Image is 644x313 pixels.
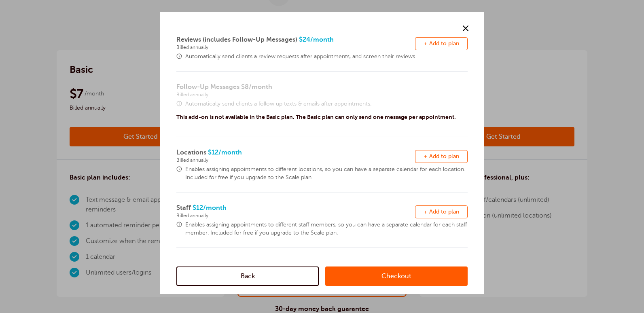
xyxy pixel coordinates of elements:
[415,37,468,50] button: + Add to plan
[424,209,459,215] span: + Add to plan
[203,204,227,211] span: /month
[218,149,242,156] span: /month
[424,40,459,47] span: + Add to plan
[176,266,319,286] a: Back
[176,149,206,156] span: Locations
[176,114,456,121] p: This add-on is not available in the Basic plan. The Basic plan can only send one message per appo...
[185,165,468,182] span: Enables assigning appointments to different locations, so you can have a separate calendar for ea...
[185,53,468,61] span: Automatically send clients a review requests after appointments, and screen their reviews.
[176,36,297,43] span: Reviews (includes Follow-Up Messages)
[176,213,415,218] span: Billed annually
[176,92,468,97] span: Billed annually
[424,153,459,159] span: + Add to plan
[185,100,468,108] span: Automatically send clients a follow up texts & emails after appointments.
[176,83,239,91] span: Follow-Up Messages
[415,205,468,218] button: + Add to plan
[249,83,272,91] span: /month
[176,157,415,163] span: Billed annually
[415,150,468,163] button: + Add to plan
[185,221,468,237] span: Enables assigning appointments to different staff members, so you can have a separate calendar fo...
[325,266,468,286] a: Checkout
[176,44,415,50] span: Billed annually
[310,36,334,43] span: /month
[176,204,191,211] span: Staff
